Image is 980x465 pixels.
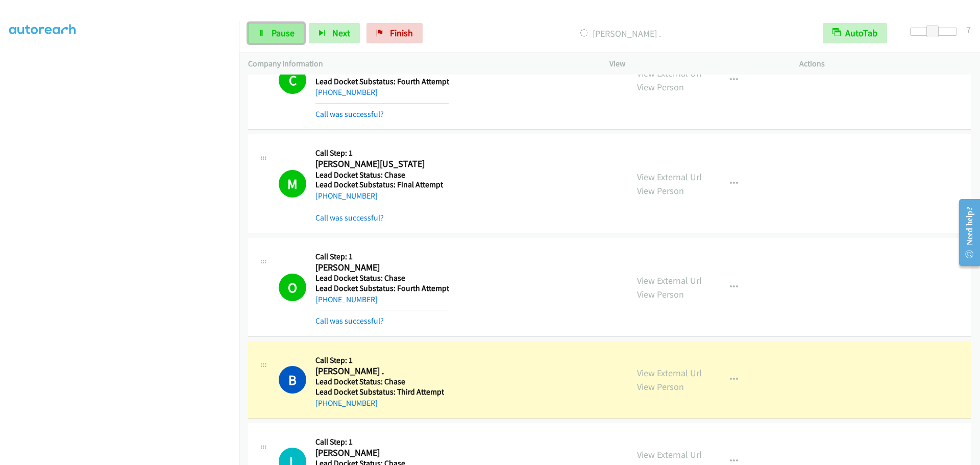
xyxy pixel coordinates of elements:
a: View External Url [637,449,702,460]
a: View External Url [637,171,702,183]
h2: [PERSON_NAME] [315,262,449,274]
a: Finish [366,23,423,43]
h1: M [279,170,306,198]
a: View External Url [637,367,702,379]
h2: [PERSON_NAME] [315,447,445,459]
span: Next [332,27,350,39]
h5: Call Step: 1 [315,148,443,158]
h5: Lead Docket Status: Chase [315,377,444,387]
p: View [609,58,781,70]
p: Company Information [248,58,591,70]
h1: B [279,366,306,394]
h1: C [279,66,306,94]
h5: Lead Docket Status: Chase [315,273,449,283]
a: Pause [248,23,304,43]
a: [PHONE_NUMBER] [315,87,378,97]
a: View Person [637,185,684,197]
h5: Lead Docket Substatus: Final Attempt [315,180,443,190]
h5: Lead Docket Status: Chase [315,170,443,180]
h5: Lead Docket Substatus: Fourth Attempt [315,283,449,293]
h2: [PERSON_NAME][US_STATE] [315,158,443,170]
span: Finish [390,27,413,39]
a: [PHONE_NUMBER] [315,295,378,304]
a: View Person [637,288,684,300]
a: View Person [637,381,684,393]
h5: Call Step: 1 [315,355,444,365]
h5: Call Step: 1 [315,252,449,262]
button: Next [309,23,360,43]
a: [PHONE_NUMBER] [315,398,378,408]
a: Call was successful? [315,213,384,223]
p: [PERSON_NAME] . [436,27,804,40]
button: AutoTab [823,23,887,43]
a: View External Url [637,275,702,286]
a: Call was successful? [315,109,384,119]
div: 7 [966,23,971,37]
h2: [PERSON_NAME] . [315,365,444,377]
h5: Call Step: 1 [315,437,445,447]
a: [PHONE_NUMBER] [315,191,378,201]
h5: Lead Docket Substatus: Third Attempt [315,387,444,397]
span: Pause [272,27,295,39]
h1: O [279,274,306,301]
a: View Person [637,81,684,93]
p: Actions [799,58,971,70]
iframe: Resource Center [950,192,980,273]
h5: Lead Docket Substatus: Fourth Attempt [315,77,449,87]
a: Call was successful? [315,316,384,326]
